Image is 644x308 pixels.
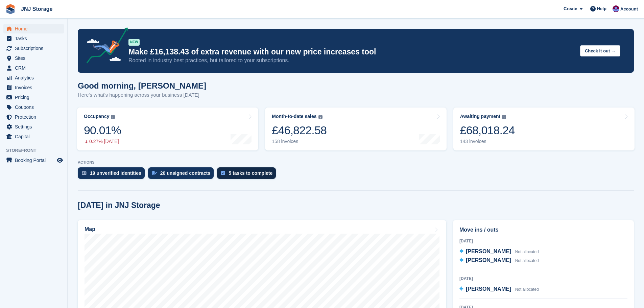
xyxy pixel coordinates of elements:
[459,238,627,244] div: [DATE]
[466,248,511,254] span: [PERSON_NAME]
[5,4,16,14] img: stora-icon-8386f47178a22dfd0bd8f6a31ec36ba5ce8667c1dd55bd0f319d3a0aa187defe.svg
[78,81,206,90] h1: Good morning, [PERSON_NAME]
[82,171,87,175] img: verify_identity-adf6edd0f0f0b5bbfe63781bf79b02c33cf7c696d77639b501bdc392416b5a36.svg
[77,108,258,150] a: Occupancy 90.01% 0.27% [DATE]
[459,247,539,256] a: [PERSON_NAME] Not allocated
[18,3,55,15] a: JNJ Storage
[128,47,575,57] p: Make £16,138.43 of extra revenue with our new price increases tool
[78,160,634,165] p: ACTIONS
[15,83,55,92] span: Invoices
[3,132,64,141] a: menu
[3,156,64,165] a: menu
[3,44,64,53] a: menu
[15,34,55,43] span: Tasks
[15,53,55,63] span: Sites
[3,53,64,63] a: menu
[15,44,55,53] span: Subscriptions
[3,83,64,92] a: menu
[580,45,620,56] button: Check it out →
[459,256,539,265] a: [PERSON_NAME] Not allocated
[3,63,64,73] a: menu
[272,123,327,137] div: £46,822.58
[217,167,279,182] a: 5 tasks to complete
[15,63,55,73] span: CRM
[229,170,272,176] div: 5 tasks to complete
[620,6,638,13] span: Account
[597,5,606,12] span: Help
[3,73,64,82] a: menu
[460,139,515,144] div: 143 invoices
[56,156,64,164] a: Preview store
[466,286,511,292] span: [PERSON_NAME]
[128,39,140,46] div: NEW
[85,226,95,232] h2: Map
[3,112,64,122] a: menu
[459,276,627,282] div: [DATE]
[81,27,128,66] img: price-adjustments-announcement-icon-8257ccfd72463d97f412b2fc003d46551f7dbcb40ab6d574587a9cd5c0d94...
[84,114,109,119] div: Occupancy
[78,201,160,210] h2: [DATE] in JNJ Storage
[466,257,511,263] span: [PERSON_NAME]
[6,147,67,154] span: Storefront
[111,115,115,119] img: icon-info-grey-7440780725fd019a000dd9b08b2336e03edf1995a4989e88bcd33f0948082b44.svg
[272,114,316,119] div: Month-to-date sales
[459,285,539,294] a: [PERSON_NAME] Not allocated
[3,93,64,102] a: menu
[148,167,217,182] a: 20 unsigned contracts
[515,258,539,263] span: Not allocated
[3,34,64,43] a: menu
[221,171,225,175] img: task-75834270c22a3079a89374b754ae025e5fb1db73e45f91037f5363f120a921f8.svg
[460,114,501,119] div: Awaiting payment
[84,123,121,137] div: 90.01%
[613,5,619,12] img: Jonathan Scrase
[515,250,539,254] span: Not allocated
[502,115,506,119] img: icon-info-grey-7440780725fd019a000dd9b08b2336e03edf1995a4989e88bcd33f0948082b44.svg
[515,287,539,292] span: Not allocated
[152,171,157,175] img: contract_signature_icon-13c848040528278c33f63329250d36e43548de30e8caae1d1a13099fd9432cc5.svg
[128,57,575,64] p: Rooted in industry best practices, but tailored to your subscriptions.
[15,112,55,122] span: Protection
[15,102,55,112] span: Coupons
[78,91,206,99] p: Here's what's happening across your business [DATE]
[3,102,64,112] a: menu
[564,5,577,12] span: Create
[318,115,323,119] img: icon-info-grey-7440780725fd019a000dd9b08b2336e03edf1995a4989e88bcd33f0948082b44.svg
[15,156,55,165] span: Booking Portal
[459,226,627,234] h2: Move ins / outs
[15,73,55,82] span: Analytics
[3,24,64,33] a: menu
[265,108,446,150] a: Month-to-date sales £46,822.58 158 invoices
[15,122,55,132] span: Settings
[272,139,327,144] div: 158 invoices
[15,132,55,141] span: Capital
[3,122,64,132] a: menu
[453,108,635,150] a: Awaiting payment £68,018.24 143 invoices
[84,139,121,144] div: 0.27% [DATE]
[460,123,515,137] div: £68,018.24
[160,170,211,176] div: 20 unsigned contracts
[15,24,55,33] span: Home
[90,170,141,176] div: 19 unverified identities
[15,93,55,102] span: Pricing
[78,167,148,182] a: 19 unverified identities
